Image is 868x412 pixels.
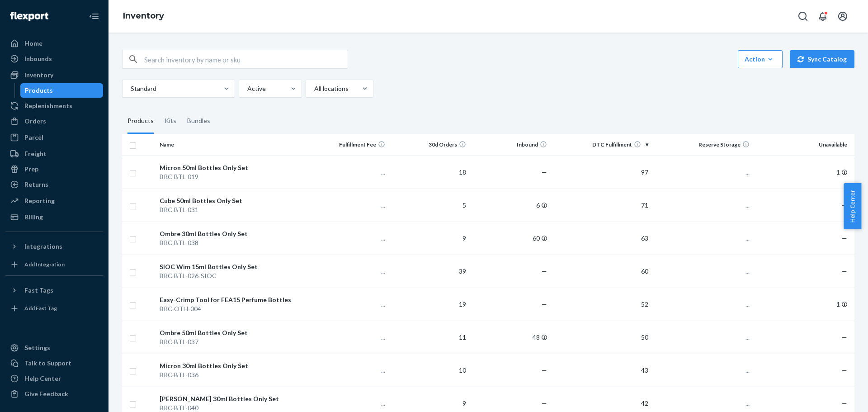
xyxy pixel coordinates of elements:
[5,257,103,272] a: Add Integration
[389,288,470,321] td: 19
[542,366,547,374] span: —
[389,255,470,288] td: 39
[542,267,547,275] span: —
[5,356,103,370] a: Talk to Support
[656,234,750,243] p: ...
[389,156,470,189] td: 18
[5,52,103,66] a: Inbounds
[24,242,62,251] div: Integrations
[116,3,171,29] ol: breadcrumbs
[5,341,103,355] a: Settings
[844,183,861,229] span: Help Center
[551,321,652,354] td: 50
[160,271,304,280] div: BRC-BTL-026-SIOC
[652,134,753,156] th: Reserve Storage
[738,50,783,68] button: Action
[389,354,470,387] td: 10
[794,7,812,25] button: Open Search Box
[551,134,652,156] th: DTC Fulfillment
[842,399,847,407] span: —
[24,101,72,110] div: Replenishments
[24,260,65,268] div: Add Integration
[24,180,48,189] div: Returns
[5,301,103,316] a: Add Fast Tag
[656,168,750,177] p: ...
[24,343,50,352] div: Settings
[5,68,103,82] a: Inventory
[24,304,57,312] div: Add Fast Tag
[24,39,42,48] div: Home
[311,366,385,375] p: ...
[542,168,547,176] span: —
[470,222,551,255] td: 60
[25,86,53,95] div: Products
[160,337,304,346] div: BRC-BTL-037
[160,229,304,238] div: Ombre 30ml Bottles Only Set
[160,196,304,205] div: Cube 50ml Bottles Only Set
[834,7,852,25] button: Open account menu
[160,163,304,172] div: Micron 50ml Bottles Only Set
[187,109,210,134] div: Bundles
[551,255,652,288] td: 60
[24,71,53,80] div: Inventory
[313,84,314,93] input: All locations
[656,300,750,309] p: ...
[470,189,551,222] td: 6
[24,374,61,383] div: Help Center
[842,333,847,341] span: —
[308,134,389,156] th: Fulfillment Fee
[656,333,750,342] p: ...
[656,366,750,375] p: ...
[5,130,103,145] a: Parcel
[5,114,103,128] a: Orders
[5,99,103,113] a: Replenishments
[656,201,750,210] p: ...
[24,117,46,126] div: Orders
[160,370,304,379] div: BRC-BTL-036
[160,205,304,214] div: BRC-BTL-031
[5,177,103,192] a: Returns
[753,134,854,156] th: Unavailable
[24,54,52,63] div: Inbounds
[10,12,48,21] img: Flexport logo
[5,387,103,401] button: Give Feedback
[753,156,854,189] td: 1
[5,371,103,386] a: Help Center
[160,361,304,370] div: Micron 30ml Bottles Only Set
[144,50,348,68] input: Search inventory by name or sku
[24,286,53,295] div: Fast Tags
[311,234,385,243] p: ...
[165,109,176,134] div: Kits
[311,399,385,408] p: ...
[389,189,470,222] td: 5
[470,321,551,354] td: 48
[160,394,304,403] div: [PERSON_NAME] 30ml Bottles Only Set
[160,304,304,313] div: BRC-OTH-004
[814,7,832,25] button: Open notifications
[311,300,385,309] p: ...
[24,165,38,174] div: Prep
[123,11,164,21] a: Inventory
[842,366,847,374] span: —
[389,222,470,255] td: 9
[5,239,103,254] button: Integrations
[311,201,385,210] p: ...
[160,295,304,304] div: Easy-Crimp Tool for FEA15 Perfume Bottles
[311,267,385,276] p: ...
[5,194,103,208] a: Reporting
[85,7,103,25] button: Close Navigation
[745,55,776,64] div: Action
[24,359,71,368] div: Talk to Support
[160,262,304,271] div: SIOC Wim 15ml Bottles Only Set
[551,222,652,255] td: 63
[5,210,103,224] a: Billing
[542,399,547,407] span: —
[246,84,247,93] input: Active
[551,288,652,321] td: 52
[160,172,304,181] div: BRC-BTL-019
[551,189,652,222] td: 71
[24,196,55,205] div: Reporting
[656,267,750,276] p: ...
[130,84,131,93] input: Standard
[551,354,652,387] td: 43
